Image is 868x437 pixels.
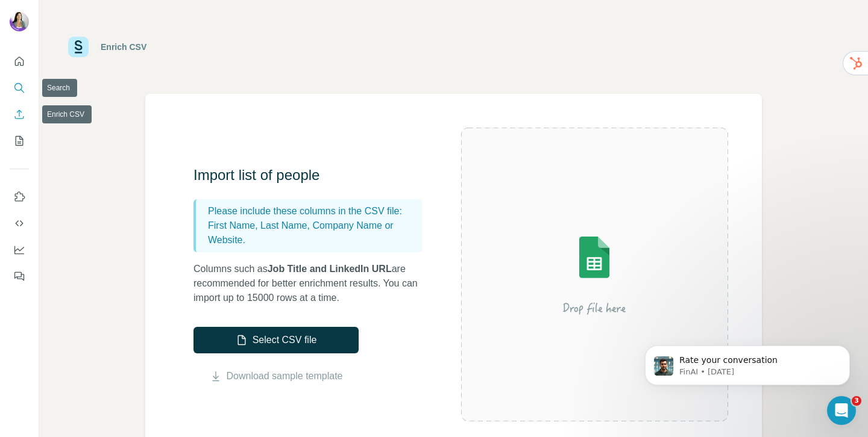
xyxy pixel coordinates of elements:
[268,264,392,274] span: Job Title and LinkedIn URL
[10,239,29,261] button: Dashboard
[193,166,435,185] h3: Import list of people
[10,130,29,152] button: My lists
[208,204,418,218] p: Please include these columns in the CSV file:
[10,77,29,99] button: Search
[101,41,146,53] div: Enrich CSV
[827,396,856,425] iframe: Intercom live chat
[10,186,29,208] button: Use Surfe on LinkedIn
[852,396,861,406] span: 3
[10,51,29,72] button: Quick start
[68,37,89,57] img: Surfe Logo
[627,320,868,404] iframe: Intercom notifications message
[193,369,359,383] button: Download sample template
[193,327,359,353] button: Select CSV file
[10,212,29,234] button: Use Surfe API
[10,12,29,31] img: Avatar
[10,104,29,125] button: Enrich CSV
[208,218,418,247] p: First Name, Last Name, Company Name or Website.
[227,369,343,383] a: Download sample template
[193,262,435,305] p: Columns such as are recommended for better enrichment results. You can import up to 15000 rows at...
[486,202,703,347] img: Surfe Illustration - Drop file here or select below
[10,265,29,287] button: Feedback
